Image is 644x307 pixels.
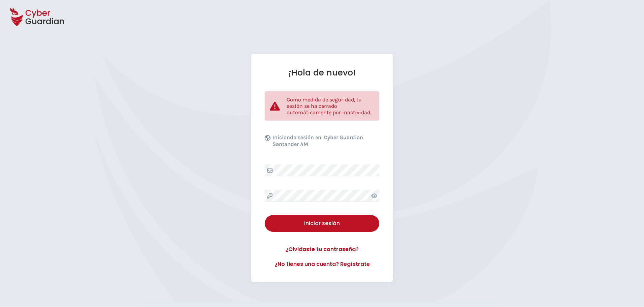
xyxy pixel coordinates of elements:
h1: ¡Hola de nuevo! [265,67,379,78]
a: ¿No tienes una cuenta? Regístrate [265,260,379,268]
p: Como medida de seguridad, tu sesión se ha cerrado automáticamente por inactividad. [287,96,374,116]
div: Iniciar sesión [270,219,374,227]
b: Cyber Guardian Santander AM [272,134,363,147]
p: Iniciando sesión en: [272,134,378,151]
a: ¿Olvidaste tu contraseña? [265,245,379,253]
button: Iniciar sesión [265,215,379,232]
